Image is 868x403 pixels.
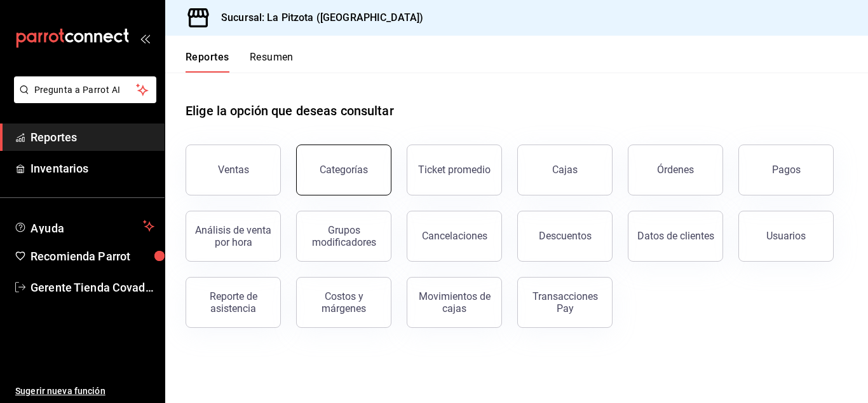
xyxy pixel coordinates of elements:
[517,145,613,195] a: Cajas
[31,248,154,265] span: Recomienda Parrot
[211,10,423,25] h3: Sucursal: La Pitzota ([GEOGRAPHIC_DATA])
[194,290,273,315] div: Reporte de asistencia
[31,160,154,177] span: Inventarios
[418,164,491,176] div: Ticket promedio
[422,230,487,242] div: Cancelaciones
[628,211,723,262] button: Datos de clientes
[250,51,294,73] button: Resumen
[186,51,229,73] button: Reportes
[517,277,613,328] button: Transacciones Pay
[186,277,281,328] button: Reporte de asistencia
[14,76,156,103] button: Pregunta a Parrot AI
[320,164,368,176] div: Categorías
[186,211,281,262] button: Análisis de venta por hora
[31,129,154,146] span: Reportes
[15,385,154,398] span: Sugerir nueva función
[407,277,502,328] button: Movimientos de cajas
[31,218,138,234] span: Ayuda
[140,33,150,43] button: open_drawer_menu
[9,92,156,106] a: Pregunta a Parrot AI
[304,290,383,315] div: Costos y márgenes
[296,145,391,195] button: Categorías
[517,211,613,262] button: Descuentos
[657,164,694,176] div: Órdenes
[526,290,604,315] div: Transacciones Pay
[34,83,137,97] span: Pregunta a Parrot AI
[186,51,294,73] div: navigation tabs
[304,224,383,248] div: Grupos modificadores
[628,145,723,195] button: Órdenes
[766,230,806,242] div: Usuarios
[31,279,154,296] span: Gerente Tienda Covadonga
[738,145,834,195] button: Pagos
[407,211,502,262] button: Cancelaciones
[738,211,834,262] button: Usuarios
[218,164,249,176] div: Ventas
[186,101,394,120] h1: Elige la opción que deseas consultar
[415,290,494,315] div: Movimientos de cajas
[186,145,281,195] button: Ventas
[637,230,714,242] div: Datos de clientes
[296,277,391,328] button: Costos y márgenes
[296,211,391,262] button: Grupos modificadores
[772,164,801,176] div: Pagos
[407,145,502,195] button: Ticket promedio
[552,162,578,178] div: Cajas
[194,224,273,248] div: Análisis de venta por hora
[539,230,592,242] div: Descuentos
